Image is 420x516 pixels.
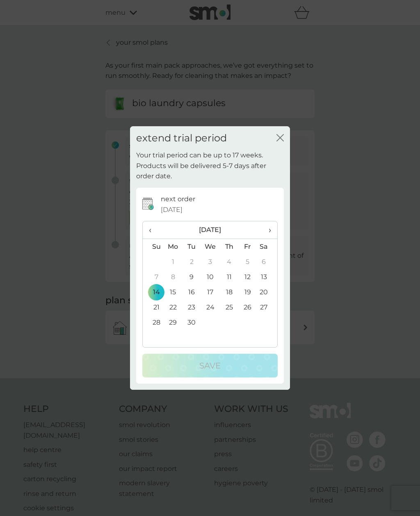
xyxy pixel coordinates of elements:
td: 29 [164,315,183,330]
td: 1 [164,254,183,269]
p: Your trial period can be up to 17 weeks. Products will be delivered 5-7 days after order date. [136,150,284,182]
td: 20 [257,284,277,300]
button: close [276,134,284,143]
button: Save [142,354,278,377]
td: 10 [201,269,220,284]
td: 27 [257,300,277,315]
th: Mo [164,239,183,255]
td: 26 [238,300,257,315]
td: 8 [164,269,183,284]
th: [DATE] [164,221,257,239]
th: Th [220,239,238,255]
p: next order [161,194,195,205]
td: 7 [143,269,164,284]
th: We [201,239,220,255]
td: 19 [238,284,257,300]
td: 5 [238,254,257,269]
td: 14 [143,284,164,300]
th: Fr [238,239,257,255]
td: 4 [220,254,238,269]
th: Su [143,239,164,255]
td: 6 [257,254,277,269]
td: 24 [201,300,220,315]
td: 13 [257,269,277,284]
td: 9 [183,269,201,284]
th: Tu [183,239,201,255]
td: 18 [220,284,238,300]
td: 2 [183,254,201,269]
td: 22 [164,300,183,315]
td: 17 [201,284,220,300]
td: 12 [238,269,257,284]
td: 25 [220,300,238,315]
span: ‹ [149,221,157,239]
td: 15 [164,284,183,300]
h2: extend trial period [136,132,227,144]
td: 23 [183,300,201,315]
span: [DATE] [161,205,183,215]
p: Save [199,359,221,372]
td: 30 [183,315,201,330]
td: 11 [220,269,238,284]
td: 16 [183,284,201,300]
td: 21 [143,300,164,315]
span: › [263,221,271,239]
th: Sa [257,239,277,255]
td: 28 [143,315,164,330]
td: 3 [201,254,220,269]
